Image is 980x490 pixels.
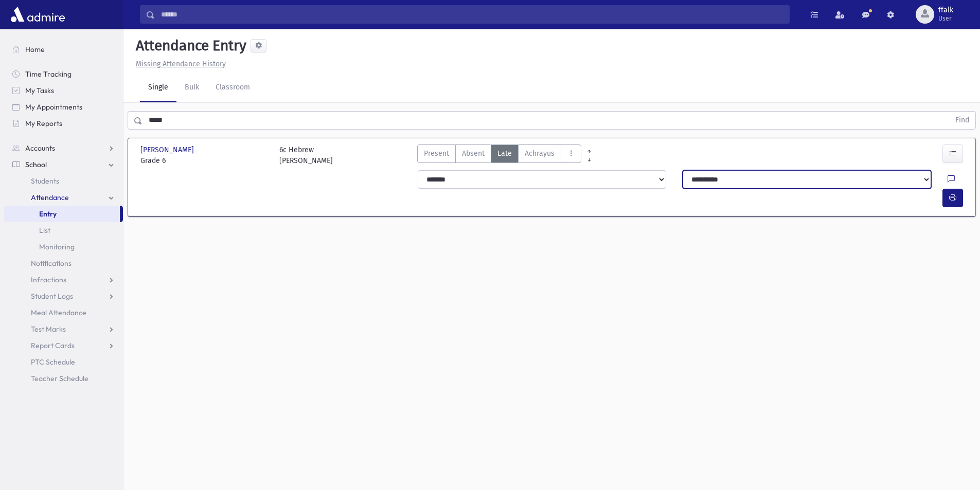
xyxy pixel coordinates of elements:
[462,148,485,159] span: Absent
[4,288,123,304] a: Student Logs
[4,140,123,156] a: Accounts
[525,148,555,159] span: Achrayus
[938,14,953,23] span: User
[140,144,196,155] span: [PERSON_NAME]
[4,222,123,239] a: List
[4,66,123,82] a: Time Tracking
[25,69,72,79] span: Time Tracking
[4,41,123,58] a: Home
[25,102,82,112] span: My Appointments
[31,292,73,301] span: Student Logs
[25,119,62,128] span: My Reports
[31,308,86,317] span: Meal Attendance
[4,189,123,206] a: Attendance
[8,4,67,25] img: AdmirePro
[31,374,88,383] span: Teacher Schedule
[4,115,123,132] a: My Reports
[39,226,50,235] span: List
[4,82,123,99] a: My Tasks
[497,148,512,159] span: Late
[155,5,789,24] input: Search
[4,304,123,321] a: Meal Attendance
[4,271,123,288] a: Infractions
[132,37,246,55] h5: Attendance Entry
[417,144,581,166] div: AttTypes
[132,60,226,68] a: Missing Attendance History
[39,242,75,251] span: Monitoring
[25,160,47,169] span: School
[140,155,269,166] span: Grade 6
[176,74,207,102] a: Bulk
[25,143,55,153] span: Accounts
[4,99,123,115] a: My Appointments
[4,321,123,337] a: Test Marks
[424,148,449,159] span: Present
[4,173,123,189] a: Students
[207,74,258,102] a: Classroom
[25,86,54,95] span: My Tasks
[31,357,75,367] span: PTC Schedule
[4,354,123,370] a: PTC Schedule
[31,193,69,202] span: Attendance
[4,255,123,271] a: Notifications
[4,337,123,354] a: Report Cards
[4,370,123,387] a: Teacher Schedule
[31,341,75,350] span: Report Cards
[938,6,953,14] span: ffalk
[31,275,66,284] span: Infractions
[25,45,45,54] span: Home
[31,259,72,268] span: Notifications
[31,176,59,186] span: Students
[4,206,120,222] a: Entry
[31,324,66,334] span: Test Marks
[279,144,333,166] div: 6c Hebrew [PERSON_NAME]
[136,60,226,68] u: Missing Attendance History
[949,112,975,129] button: Find
[4,239,123,255] a: Monitoring
[140,74,176,102] a: Single
[4,156,123,173] a: School
[39,209,57,219] span: Entry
